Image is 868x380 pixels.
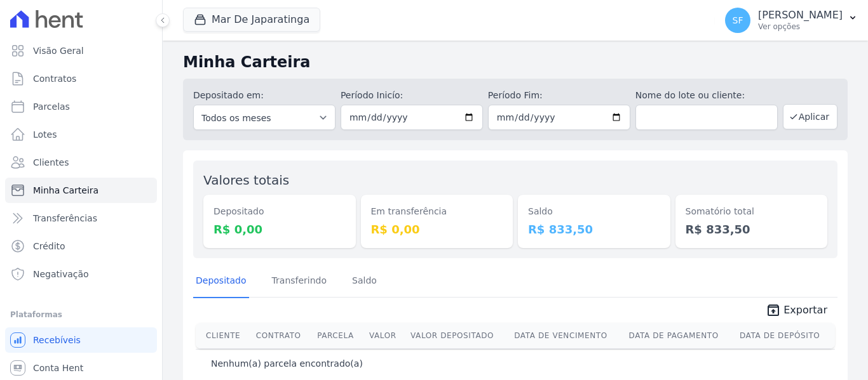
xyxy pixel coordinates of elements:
th: Data de Depósito [735,323,835,348]
span: Transferências [33,212,97,225]
a: Recebíveis [5,327,157,353]
a: Negativação [5,261,157,287]
p: Ver opções [758,22,843,32]
label: Período Inicío: [341,89,483,102]
th: Valor [364,323,405,348]
a: Transferências [5,206,157,231]
span: Clientes [33,156,69,169]
button: SF [PERSON_NAME] Ver opções [715,3,868,38]
th: Parcela [312,323,364,348]
a: Visão Geral [5,38,157,63]
span: Exportar [783,303,827,318]
label: Período Fim: [488,89,630,102]
a: Saldo [349,265,379,298]
p: [PERSON_NAME] [758,9,843,22]
a: unarchive Exportar [756,303,837,320]
span: Parcelas [33,100,70,113]
th: Cliente [196,323,251,348]
a: Contratos [5,66,157,91]
h2: Minha Carteira [183,51,848,74]
label: Nome do lote ou cliente: [635,89,778,102]
dd: R$ 833,50 [686,221,818,238]
span: Contratos [33,72,76,85]
span: Conta Hent [33,362,83,374]
a: Lotes [5,122,157,147]
dt: Saldo [528,205,660,218]
label: Valores totais [203,173,289,188]
div: Plataformas [10,307,152,322]
button: Aplicar [783,104,837,129]
a: Depositado [193,265,249,298]
p: Nenhum(a) parcela encontrado(a) [211,357,363,370]
a: Transferindo [269,265,330,298]
dd: R$ 0,00 [214,221,346,238]
a: Clientes [5,150,157,175]
i: unarchive [766,303,781,318]
span: Crédito [33,240,65,252]
span: Recebíveis [33,334,81,346]
dd: R$ 0,00 [371,221,503,238]
th: Data de Vencimento [509,323,623,348]
dt: Depositado [214,205,346,218]
th: Data de Pagamento [624,323,735,348]
span: Minha Carteira [33,184,98,197]
th: Contrato [251,323,312,348]
a: Parcelas [5,94,157,119]
span: Visão Geral [33,44,84,57]
th: Valor Depositado [405,323,509,348]
span: Negativação [33,268,89,280]
label: Depositado em: [193,90,264,100]
a: Minha Carteira [5,178,157,203]
dt: Somatório total [686,205,818,218]
a: Crédito [5,233,157,259]
span: SF [733,16,743,25]
button: Mar De Japaratinga [183,8,320,32]
dd: R$ 833,50 [528,221,660,238]
span: Lotes [33,128,57,141]
dt: Em transferência [371,205,503,218]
